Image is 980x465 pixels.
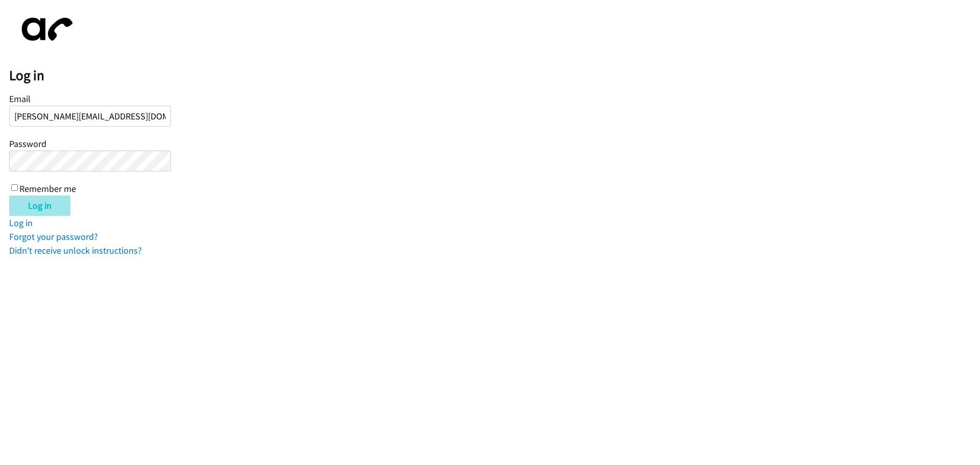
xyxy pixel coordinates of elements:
input: Log in [9,195,70,216]
h2: Log in [9,67,980,84]
label: Remember me [19,183,76,194]
label: Password [9,138,46,150]
a: Forgot your password? [9,231,98,242]
a: Log in [9,217,33,229]
label: Email [9,93,31,105]
a: Didn't receive unlock instructions? [9,244,142,256]
img: aphone-8a226864a2ddd6a5e75d1ebefc011f4aa8f32683c2d82f3fb0802fe031f96514.svg [9,9,81,50]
